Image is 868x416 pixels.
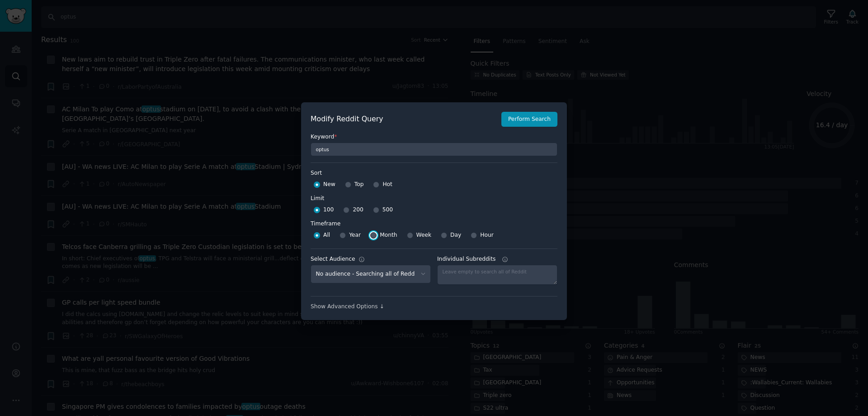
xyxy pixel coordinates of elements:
span: Week [416,231,432,239]
label: Individual Subreddits [437,255,557,263]
button: Perform Search [501,112,557,127]
span: Month [380,231,397,239]
span: 500 [382,206,393,214]
span: Day [450,231,461,239]
input: Keyword to search on Reddit [311,143,557,156]
span: 100 [323,206,334,214]
div: Select Audience [311,255,355,263]
span: Hour [480,231,494,239]
div: Limit [311,195,324,203]
label: Timeframe [311,217,557,228]
label: Keyword [311,133,557,141]
label: Sort [311,169,557,177]
span: All [323,231,330,239]
span: Year [349,231,361,239]
div: Show Advanced Options ↓ [311,303,557,311]
span: 200 [353,206,363,214]
h2: Modify Reddit Query [311,114,496,125]
span: Hot [382,181,392,189]
span: New [323,181,335,189]
span: Top [354,181,364,189]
